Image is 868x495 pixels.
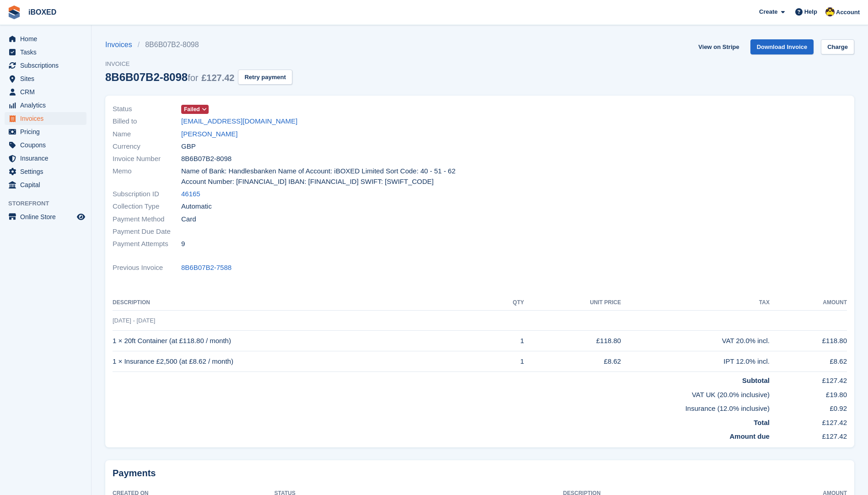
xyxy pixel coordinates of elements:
[181,116,297,127] a: [EMAIL_ADDRESS][DOMAIN_NAME]
[621,336,770,346] div: VAT 20.0% incl.
[113,129,181,140] span: Name
[113,400,770,414] td: Insurance (12.0% inclusive)
[105,39,138,50] a: Invoices
[105,71,234,83] div: 8B6B07B2-8098
[20,165,75,178] span: Settings
[5,46,86,59] a: menu
[238,70,292,85] button: Retry payment
[770,296,847,310] th: Amount
[7,5,21,19] img: stora-icon-8386f47178a22dfd0bd8f6a31ec36ba5ce8667c1dd55bd0f319d3a0aa187defe.svg
[113,154,181,164] span: Invoice Number
[5,32,86,45] a: menu
[20,46,75,59] span: Tasks
[5,59,86,72] a: menu
[113,468,847,479] h2: Payments
[5,152,86,165] a: menu
[524,351,621,372] td: £8.62
[5,125,86,138] a: menu
[113,386,770,400] td: VAT UK (20.0% inclusive)
[113,296,489,310] th: Description
[113,263,181,273] span: Previous Invoice
[729,432,770,440] strong: Amount due
[770,331,847,351] td: £118.80
[113,239,181,249] span: Payment Attempts
[20,59,75,72] span: Subscriptions
[770,351,847,372] td: £8.62
[804,7,817,16] span: Help
[5,165,86,178] a: menu
[181,141,196,152] span: GBP
[825,7,835,16] img: Katie Brown
[113,116,181,127] span: Billed to
[113,331,489,351] td: 1 × 20ft Container (at £118.80 / month)
[181,154,232,164] span: 8B6B07B2-8098
[524,296,621,310] th: Unit Price
[20,32,75,45] span: Home
[181,166,474,187] span: Name of Bank: Handlesbanken Name of Account: iBOXED Limited Sort Code: 40 - 51 - 62 Account Numbe...
[20,210,75,223] span: Online Store
[742,377,770,384] strong: Subtotal
[20,99,75,112] span: Analytics
[770,414,847,428] td: £127.42
[181,104,209,114] a: Failed
[8,199,91,208] span: Storefront
[20,86,75,98] span: CRM
[621,356,770,367] div: IPT 12.0% incl.
[75,211,86,222] a: Preview store
[750,39,814,54] a: Download Invoice
[770,386,847,400] td: £19.80
[105,59,292,69] span: Invoice
[5,72,86,85] a: menu
[113,141,181,152] span: Currency
[113,226,181,237] span: Payment Due Date
[20,125,75,138] span: Pricing
[181,214,196,225] span: Card
[489,296,524,310] th: QTY
[188,73,198,83] span: for
[113,201,181,212] span: Collection Type
[201,73,234,83] span: £127.42
[621,296,770,310] th: Tax
[113,351,489,372] td: 1 × Insurance £2,500 (at £8.62 / month)
[836,8,860,17] span: Account
[184,105,200,113] span: Failed
[770,372,847,386] td: £127.42
[181,263,232,273] a: 8B6B07B2-7588
[181,129,237,140] a: [PERSON_NAME]
[5,210,86,223] a: menu
[20,112,75,125] span: Invoices
[20,72,75,85] span: Sites
[489,331,524,351] td: 1
[759,7,777,16] span: Create
[5,139,86,151] a: menu
[489,351,524,372] td: 1
[20,152,75,165] span: Insurance
[20,178,75,191] span: Capital
[181,201,212,212] span: Automatic
[5,99,86,112] a: menu
[113,166,181,187] span: Memo
[113,189,181,199] span: Subscription ID
[105,39,292,50] nav: breadcrumbs
[5,112,86,125] a: menu
[770,400,847,414] td: £0.92
[770,428,847,442] td: £127.42
[754,419,770,426] strong: Total
[821,39,854,54] a: Charge
[524,331,621,351] td: £118.80
[181,189,200,199] a: 46165
[113,214,181,225] span: Payment Method
[25,5,60,20] a: iBOXED
[113,104,181,114] span: Status
[5,86,86,98] a: menu
[113,317,155,324] span: [DATE] - [DATE]
[20,139,75,151] span: Coupons
[5,178,86,191] a: menu
[181,239,185,249] span: 9
[695,39,743,54] a: View on Stripe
